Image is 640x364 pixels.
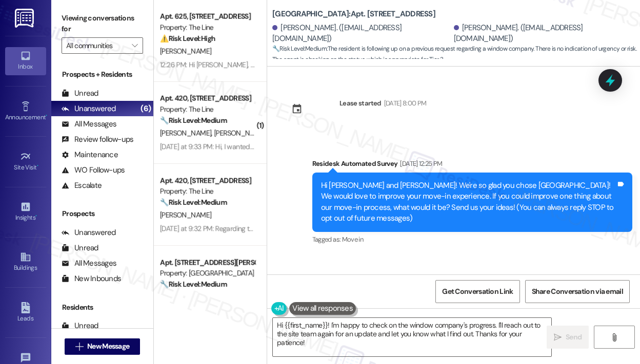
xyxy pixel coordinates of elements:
button: Get Conversation Link [435,280,519,303]
div: (6) [138,101,153,117]
div: Unread [62,88,98,99]
div: All Messages [62,258,116,269]
button: New Message [65,338,141,355]
input: All communities [66,37,127,54]
textarea: Hi {{first_name}}! I'm happy to check on the window company's progress. I'll reach out to the sit... [273,318,551,356]
div: Property: The Line [160,104,255,115]
b: [GEOGRAPHIC_DATA]: Apt. [STREET_ADDRESS] [272,9,435,19]
div: Unanswered [62,227,116,238]
div: Maintenance [62,149,118,160]
div: Tagged as: [312,232,632,247]
span: : The resident is following up on a previous request regarding a window company. There is no indi... [272,44,640,66]
div: [PERSON_NAME]. ([EMAIL_ADDRESS][DOMAIN_NAME]) [454,23,633,45]
div: Apt. 625, [STREET_ADDRESS] [160,11,255,22]
span: New Message [87,341,129,352]
i:  [610,333,618,341]
div: Residesk Automated Survey [312,158,632,173]
div: Unread [62,320,98,331]
span: • [46,112,47,119]
div: Apt. [STREET_ADDRESS][PERSON_NAME] [160,257,255,268]
i:  [554,333,562,341]
span: • [35,212,37,220]
i:  [75,342,83,351]
div: All Messages [62,119,116,130]
div: Hi [PERSON_NAME] and [PERSON_NAME]! We're so glad you chose [GEOGRAPHIC_DATA]! We would love to i... [321,180,616,224]
strong: 🔧 Risk Level: Medium [160,116,227,125]
div: WO Follow-ups [62,165,125,176]
div: Property: [GEOGRAPHIC_DATA] [160,268,255,279]
div: Apt. 420, [STREET_ADDRESS] [160,93,255,104]
strong: ⚠️ Risk Level: High [160,34,215,43]
button: Send [547,326,589,349]
div: Property: The Line [160,22,255,33]
div: Unread [62,243,98,253]
i:  [132,41,137,50]
strong: 🔧 Risk Level: Medium [272,45,327,53]
span: [PERSON_NAME] [160,47,211,56]
span: Move in [342,235,363,244]
label: Viewing conversations for [62,10,143,37]
span: • [37,162,38,169]
button: Share Conversation via email [525,280,630,303]
span: [PERSON_NAME] [160,129,214,138]
div: 12:26 PM: Hi [PERSON_NAME], My outlets are still not working. [160,60,341,69]
div: Residents [51,302,153,313]
span: [PERSON_NAME] [214,129,266,138]
div: Property: The Line [160,186,255,197]
div: Apt. 420, [STREET_ADDRESS] [160,175,255,186]
span: Share Conversation via email [532,286,623,297]
img: ResiDesk Logo [15,9,36,28]
span: Send [566,332,582,342]
div: [PERSON_NAME]. ([EMAIL_ADDRESS][DOMAIN_NAME]) [272,23,451,45]
span: Get Conversation Link [442,286,513,297]
a: Site Visit • [5,148,46,176]
div: Escalate [62,180,102,191]
div: [DATE] 8:00 PM [382,98,427,109]
span: [PERSON_NAME] [160,210,211,220]
a: Leads [5,299,46,327]
strong: 🔧 Risk Level: Medium [160,280,227,289]
div: Prospects [51,208,153,219]
div: Lease started [339,98,382,109]
div: Review follow-ups [62,134,133,145]
a: Inbox [5,47,46,75]
div: [DATE] at 9:32 PM: Regarding the security number, can we call that number and expect someone to c... [160,224,560,233]
a: Buildings [5,248,46,276]
div: Prospects + Residents [51,69,153,80]
div: New Inbounds [62,273,121,284]
strong: 🔧 Risk Level: Medium [160,198,227,207]
a: Insights • [5,198,46,226]
div: [DATE] 12:25 PM [397,158,442,169]
div: Unanswered [62,103,116,114]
